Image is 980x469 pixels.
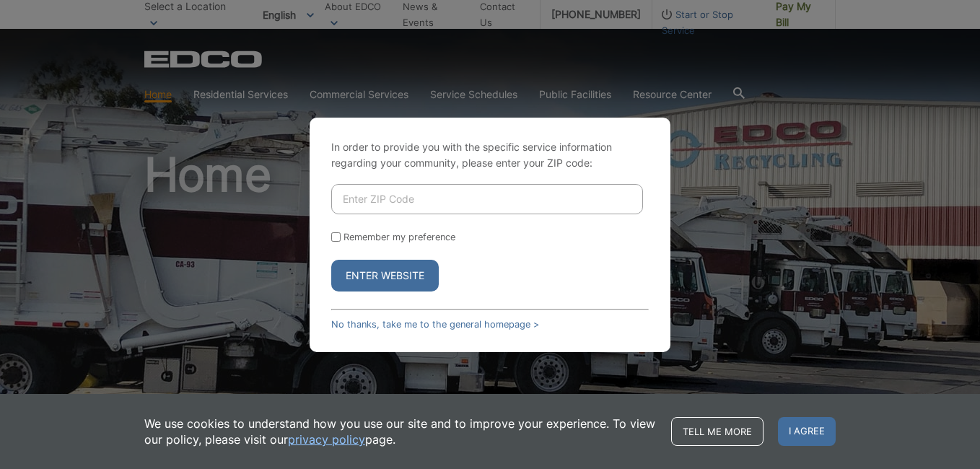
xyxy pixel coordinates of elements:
[144,416,657,447] p: We use cookies to understand how you use our site and to improve your experience. To view our pol...
[344,232,455,242] label: Remember my preference
[331,184,643,214] input: Enter ZIP Code
[671,417,764,446] a: Tell me more
[331,139,649,171] p: In order to provide you with the specific service information regarding your community, please en...
[288,431,365,447] a: privacy policy
[331,319,539,330] a: No thanks, take me to the general homepage >
[778,417,836,446] span: I agree
[331,260,439,292] button: Enter Website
